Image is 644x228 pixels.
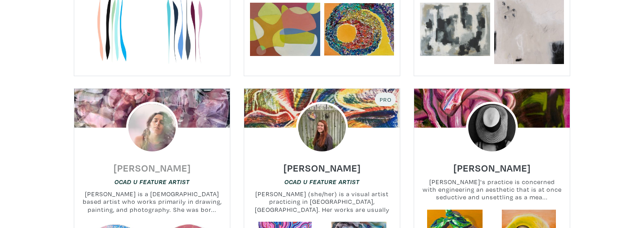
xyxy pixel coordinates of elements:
[114,178,190,185] em: OCAD U Feature Artist
[453,162,531,174] h6: [PERSON_NAME]
[126,102,178,154] img: phpThumb.php
[114,162,191,174] h6: [PERSON_NAME]
[296,102,348,154] img: phpThumb.php
[284,159,361,170] a: [PERSON_NAME]
[466,102,518,154] img: phpThumb.php
[114,159,191,170] a: [PERSON_NAME]
[284,177,360,186] a: OCAD U Feature Artist
[284,178,360,185] em: OCAD U Feature Artist
[453,159,531,170] a: [PERSON_NAME]
[414,178,570,202] small: [PERSON_NAME]'s practice is concerned with engineering an aesthetic that is at once seductive and...
[244,190,400,214] small: [PERSON_NAME] (she/her) is a visual artist practicing in [GEOGRAPHIC_DATA], [GEOGRAPHIC_DATA]. He...
[74,190,230,214] small: [PERSON_NAME] is a [DEMOGRAPHIC_DATA] based artist who works primarily in drawing, painting, and ...
[379,96,392,103] span: Pro
[284,162,361,174] h6: [PERSON_NAME]
[114,177,190,186] a: OCAD U Feature Artist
